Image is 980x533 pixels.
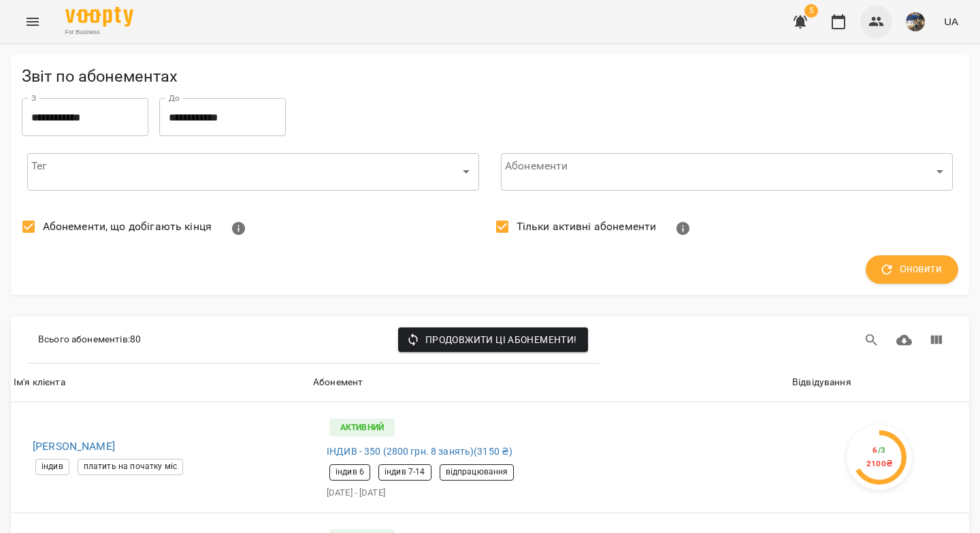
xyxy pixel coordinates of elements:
[944,14,958,29] span: UA
[792,374,851,391] div: Відвідування
[313,374,787,391] span: Абонемент
[866,444,893,470] div: 6 2100 ₴
[938,9,964,34] button: UA
[327,486,773,500] p: [DATE] - [DATE]
[855,324,888,357] button: Пошук
[379,466,430,478] span: індив 7-14
[321,410,779,505] a: АктивнийІНДИВ - 350 (2800 грн. 8 занять)(3150 ₴)індив 6індив 7-14відпрацювання[DATE] - [DATE]
[313,374,363,391] div: Сортувати
[409,332,577,348] span: Продовжити ці абонементи!
[313,374,363,391] div: Абонемент
[65,7,133,27] img: Voopty Logo
[866,255,958,284] button: Оновити
[440,466,514,478] span: відпрацювання
[14,374,308,391] span: Ім'я клієнта
[78,461,182,472] span: платить на початку міс
[16,5,49,38] button: Menu
[398,327,588,352] button: Продовжити ці абонементи!
[11,317,969,364] div: Table Toolbar
[878,445,886,455] span: / 3
[14,374,65,391] div: Сортувати
[667,212,700,245] button: Показувати тільки абонементи з залишком занять або з відвідуваннями. Активні абонементи - це ті, ...
[517,219,657,235] span: Тільки активні абонементи
[36,461,69,472] span: індив
[223,212,255,245] button: Показати абонементи з 3 або менше відвідуваннями або що закінчуються протягом 7 днів
[38,333,141,346] p: Всього абонементів : 80
[501,152,953,191] div: ​
[27,152,479,191] div: ​
[804,4,818,18] span: 5
[43,219,212,235] span: Абонементи, що добігають кінця
[906,12,925,31] img: 10df61c86029c9e6bf63d4085f455a0c.jpg
[888,324,921,357] button: Завантажити CSV
[329,419,395,436] p: Активний
[65,28,133,37] span: For Business
[327,445,512,459] span: ІНДИВ - 350 (2800 грн. 8 занять) ( 3150 ₴ )
[14,374,65,391] div: Ім'я клієнта
[920,324,953,357] button: Вигляд колонок
[22,437,299,478] a: [PERSON_NAME]індивплатить на початку міс
[882,261,942,278] span: Оновити
[792,374,851,391] div: Сортувати
[330,466,370,478] span: індив 6
[792,374,966,391] span: Відвідування
[22,66,958,87] h5: Звіт по абонементах
[33,437,299,456] h6: [PERSON_NAME]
